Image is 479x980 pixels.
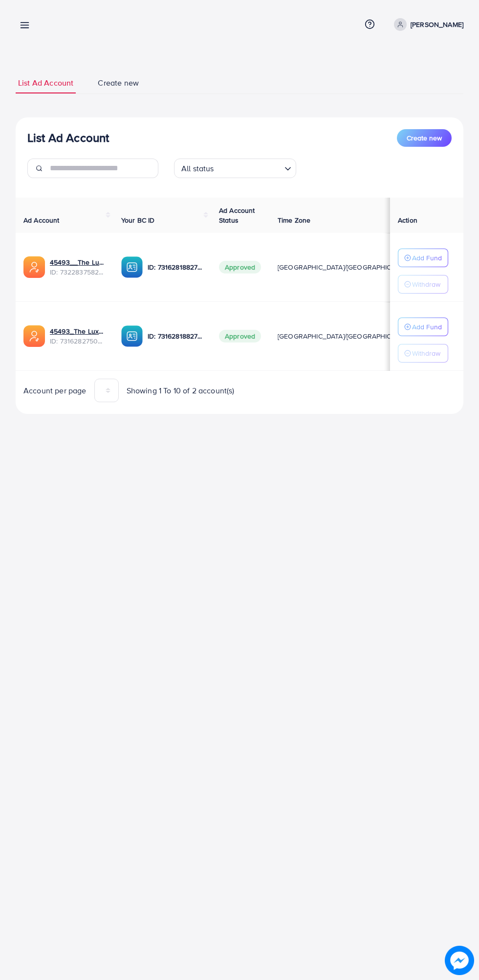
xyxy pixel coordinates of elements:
[412,278,440,290] p: Withdraw
[121,325,143,347] img: ic-ba-acc.ded83a64.svg
[412,347,440,359] p: Withdraw
[179,161,216,176] span: All status
[127,385,235,396] span: Showing 1 To 10 of 2 account(s)
[148,330,203,342] p: ID: 7316281882742931458
[23,325,45,347] img: ic-ads-acc.e4c84228.svg
[174,159,296,178] div: Search for option
[50,326,106,336] a: 45493_The Luxury Store [GEOGRAPHIC_DATA]
[23,385,87,396] span: Account per page
[398,215,417,225] span: Action
[23,215,60,225] span: Ad Account
[407,133,442,143] span: Create new
[397,129,452,147] button: Create new
[390,18,463,31] a: [PERSON_NAME]
[50,326,106,346] div: <span class='underline'>45493_The Luxury Store Pakistan_1703454842433</span></br>7316282750309449730
[398,275,448,294] button: Withdraw
[412,252,442,264] p: Add Fund
[278,331,414,341] span: [GEOGRAPHIC_DATA]/[GEOGRAPHIC_DATA]
[50,267,106,277] span: ID: 7322837582214365185
[23,256,45,278] img: ic-ads-acc.e4c84228.svg
[446,947,473,974] img: image
[398,344,448,363] button: Withdraw
[50,257,106,267] a: 45493__The Luxury Store [GEOGRAPHIC_DATA]
[398,249,448,267] button: Add Fund
[219,205,255,225] span: Ad Account Status
[217,160,281,176] input: Search for option
[50,336,106,346] span: ID: 7316282750309449730
[412,321,442,333] p: Add Fund
[278,215,310,225] span: Time Zone
[219,261,261,273] span: Approved
[219,330,261,342] span: Approved
[18,77,73,89] span: List Ad Account
[278,262,414,272] span: [GEOGRAPHIC_DATA]/[GEOGRAPHIC_DATA]
[411,19,463,30] p: [PERSON_NAME]
[50,257,106,277] div: <span class='underline'>45493__The Luxury Store Pakistan__1704981010645</span></br>73228375822143...
[148,261,203,273] p: ID: 7316281882742931458
[98,77,139,89] span: Create new
[398,318,448,336] button: Add Fund
[121,215,155,225] span: Your BC ID
[121,256,143,278] img: ic-ba-acc.ded83a64.svg
[27,131,109,145] h3: List Ad Account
